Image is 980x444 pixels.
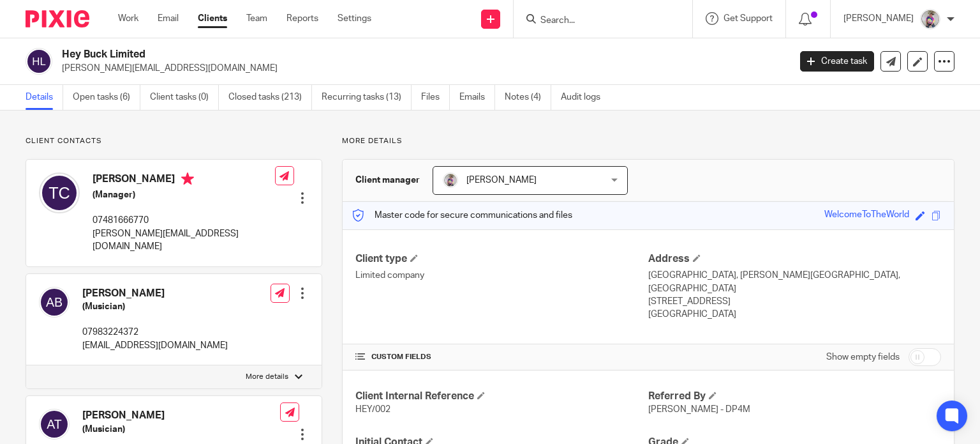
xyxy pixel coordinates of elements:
h4: [PERSON_NAME] [93,172,275,188]
h2: Hey Buck Limited [62,48,637,61]
a: Emails [459,85,495,110]
input: Search [539,15,654,27]
a: Reports [286,12,318,25]
a: Details [26,85,63,110]
h4: [PERSON_NAME] [82,287,228,300]
p: More details [246,372,288,382]
i: Primary [181,172,194,185]
p: Master code for secure communications and files [352,209,572,222]
h4: Address [648,252,941,266]
p: [PERSON_NAME] [843,12,914,25]
a: Create task [800,51,874,72]
h5: (Musician) [82,300,228,313]
h4: Client type [355,252,648,266]
p: 07481666770 [93,214,275,227]
p: [STREET_ADDRESS] [648,295,941,308]
p: Limited company [355,269,648,282]
a: Client tasks (0) [150,85,219,110]
img: svg%3E [39,287,70,318]
p: [GEOGRAPHIC_DATA] [648,308,941,321]
img: DBTieDye.jpg [443,172,458,188]
span: [PERSON_NAME] [466,176,537,185]
p: More details [342,136,954,146]
h4: Client Internal Reference [355,390,648,403]
p: [PERSON_NAME][EMAIL_ADDRESS][DOMAIN_NAME] [62,62,781,75]
a: Email [158,12,179,25]
a: Recurring tasks (13) [322,85,412,110]
span: [PERSON_NAME] - DP4M [648,405,750,414]
label: Show empty fields [826,351,900,364]
img: svg%3E [39,409,70,440]
h5: (Manager) [93,188,275,201]
span: Get Support [724,14,773,23]
img: DBTieDye.jpg [920,9,940,29]
p: [GEOGRAPHIC_DATA], [PERSON_NAME][GEOGRAPHIC_DATA], [GEOGRAPHIC_DATA] [648,269,941,295]
div: WelcomeToTheWorld [824,208,909,223]
h5: (Musician) [82,423,280,436]
a: Open tasks (6) [73,85,140,110]
a: Work [118,12,138,25]
img: svg%3E [39,172,80,213]
h4: CUSTOM FIELDS [355,352,648,362]
h3: Client manager [355,174,420,187]
a: Clients [198,12,227,25]
p: 07983224372 [82,326,228,339]
a: Files [421,85,450,110]
a: Settings [338,12,371,25]
p: [EMAIL_ADDRESS][DOMAIN_NAME] [82,339,228,352]
p: [PERSON_NAME][EMAIL_ADDRESS][DOMAIN_NAME] [93,227,275,254]
p: Client contacts [26,136,322,146]
a: Audit logs [561,85,610,110]
h4: [PERSON_NAME] [82,409,280,422]
a: Notes (4) [505,85,551,110]
img: Pixie [26,10,89,27]
h4: Referred By [648,390,941,403]
img: svg%3E [26,48,52,75]
a: Team [246,12,267,25]
a: Closed tasks (213) [228,85,312,110]
span: HEY/002 [355,405,390,414]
